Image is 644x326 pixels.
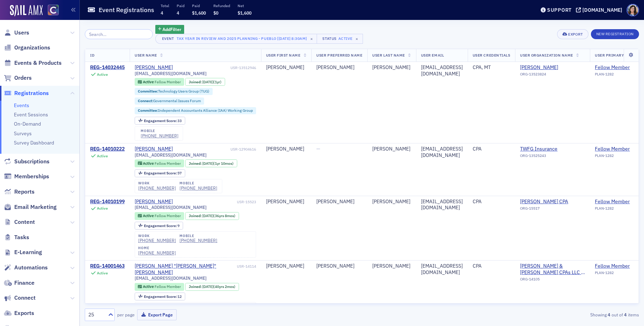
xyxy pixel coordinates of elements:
div: Joined: 2024-10-10 00:00:00 [185,78,225,86]
p: Total [161,3,169,8]
span: Memberships [14,173,49,180]
div: [PHONE_NUMBER] [138,238,176,243]
span: User Preferred Name [316,53,362,58]
div: USR-14114 [237,264,256,269]
span: PLAN-1282 [595,206,614,211]
span: Fellow Member [155,213,181,218]
img: SailAMX [10,5,43,16]
a: Surveys [14,130,32,137]
a: REG-14010222 [90,146,125,152]
span: [DATE] [202,284,213,289]
span: Fellow Member [155,284,181,289]
strong: 4 [607,311,612,318]
div: Engagement Score: 57 [135,169,185,177]
button: EventTax Year in Review and 2025 Planning - Pueblo [[DATE] 8:30am]× [155,34,318,44]
a: Active Fellow Member [138,214,181,218]
span: Users [14,29,29,37]
span: [DATE] [202,161,213,166]
span: Subscriptions [14,158,50,165]
span: $1,600 [238,10,251,16]
span: 4 [161,10,163,16]
a: Orders [4,74,32,82]
h1: Event Registrations [99,6,154,14]
a: REG-14010199 [90,199,125,205]
strong: 4 [623,311,628,318]
div: mobile [180,234,217,238]
div: [EMAIL_ADDRESS][DOMAIN_NAME] [421,146,463,158]
div: REG-14032445 [90,64,125,71]
div: Tax Year in Review and 2025 Planning - Pueblo [[DATE] 8:30am] [177,35,307,42]
div: USR-13512946 [174,65,256,70]
div: [DOMAIN_NAME] [582,7,622,13]
button: Export [557,29,588,39]
a: Reports [4,188,35,196]
span: Active [143,161,155,166]
a: REG-14001463 [90,263,125,269]
span: Active [143,284,155,289]
a: [PERSON_NAME] [520,64,585,71]
span: [EMAIL_ADDRESS][DOMAIN_NAME] [135,152,207,158]
div: 57 [144,171,182,175]
div: Active [97,271,108,275]
div: 12 [144,295,182,299]
span: Joined : [189,161,202,166]
div: Support [547,7,572,13]
span: Committee : [138,89,158,94]
a: Fellow Member [595,263,630,269]
div: Committee: [135,88,213,95]
span: × [354,36,360,42]
div: [PERSON_NAME] [266,146,307,152]
div: Active: Active: Fellow Member [135,78,184,86]
span: User Organization Name [520,53,573,58]
a: Fellow Member [595,199,630,205]
div: (36yrs 8mos) [202,214,235,218]
div: [PERSON_NAME] [372,146,411,152]
span: × [308,36,315,42]
div: ORG-14105 [520,277,585,284]
span: [EMAIL_ADDRESS][DOMAIN_NAME] [135,205,207,210]
a: Subscriptions [4,158,50,165]
span: Tasks [14,233,29,241]
span: Lance R McMahon [520,64,585,71]
span: User Name [135,53,157,58]
a: Organizations [4,44,50,52]
div: (1yr) [202,80,222,84]
a: View Homepage [43,5,59,17]
div: 33 [144,119,182,123]
div: [PERSON_NAME] [135,199,173,205]
a: Email Marketing [4,203,57,211]
div: [PERSON_NAME] [316,263,362,269]
span: Active [143,213,155,218]
a: [PERSON_NAME] "[PERSON_NAME]" [PERSON_NAME] [135,263,235,275]
a: [PHONE_NUMBER] [180,185,217,191]
div: USR-12904616 [174,147,256,152]
div: Joined: 1989-02-06 00:00:00 [185,212,239,220]
a: [PHONE_NUMBER] [138,250,176,256]
span: Finance [14,279,35,287]
span: Crockett & Stover CPAs LLC – La Junta [520,263,585,275]
div: Active [97,154,108,158]
img: SailAMX [48,5,59,16]
p: Net [238,3,251,8]
div: [PERSON_NAME] [135,64,173,71]
span: Active [143,79,155,84]
span: PLAN-1282 [595,270,614,275]
div: ORG-13525243 [520,153,585,161]
a: Active Fellow Member [138,80,181,84]
button: [DOMAIN_NAME] [576,7,625,12]
div: mobile [180,181,217,185]
a: Fellow Member [595,64,630,71]
span: ID [90,53,94,58]
a: TWFG Insurance [520,146,585,152]
span: Orders [14,74,32,82]
a: Finance [4,279,35,287]
a: E-Learning [4,248,42,256]
a: Survey Dashboard [14,140,54,146]
span: Committee : [138,108,158,113]
span: E-Learning [14,248,42,256]
span: Reports [14,188,35,196]
button: AddFilter [155,25,185,34]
